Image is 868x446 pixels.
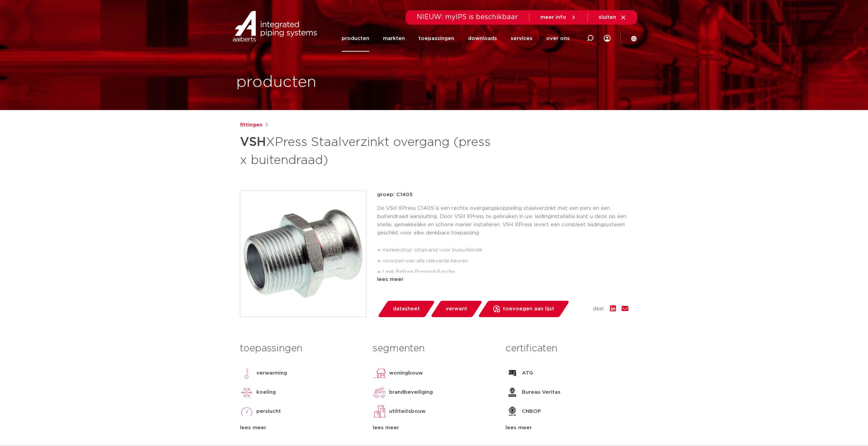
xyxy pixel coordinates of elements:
[522,407,541,416] p: CNBOP
[393,303,420,314] span: datasheet
[506,424,628,432] div: lees meer
[373,405,386,418] img: utiliteitsbouw
[503,303,554,314] span: toevoegen aan lijst
[389,369,423,377] p: woningbouw
[373,342,495,355] h3: segmenten
[546,25,570,52] a: over ons
[383,267,628,278] li: Leak Before Pressed-functie
[389,388,433,396] p: brandbeveiliging
[506,386,519,399] img: Bureau Veritas
[511,25,532,52] a: services
[522,388,560,396] p: Bureau Veritas
[468,25,497,52] a: downloads
[506,366,519,380] img: ATG
[240,386,254,399] img: koeling
[342,25,570,52] nav: Menu
[342,25,369,52] a: producten
[240,191,366,317] img: Product Image for VSH XPress Staalverzinkt overgang (press x buitendraad)
[256,407,281,416] p: perslucht
[593,305,604,313] span: deel:
[240,132,496,169] h1: XPress Staalverzinkt overgang (press x buitendraad)
[373,366,386,380] img: woningbouw
[599,14,626,21] a: sluiten
[540,14,577,21] a: meer info
[446,303,467,314] span: verwant
[383,25,405,52] a: markten
[418,25,454,52] a: toepassingen
[599,15,616,20] span: sluiten
[377,204,628,237] p: De VSH XPress C1405 is een rechte overgangskoppeling staalverzinkt met een pers en een buitendraa...
[256,388,276,396] p: koeling
[236,71,316,93] h1: producten
[240,366,254,380] img: verwarming
[522,369,533,377] p: ATG
[240,405,254,418] img: perslucht
[240,136,266,148] strong: VSH
[506,342,628,355] h3: certificaten
[417,14,518,21] span: NIEUW: myIPS is beschikbaar
[377,191,628,199] p: groep: C1405
[383,256,628,267] li: voorzien van alle relevante keuren
[240,342,362,355] h3: toepassingen
[430,301,483,317] a: verwant
[256,369,287,377] p: verwarming
[240,121,262,129] a: fittingen
[373,424,495,432] div: lees meer
[373,386,386,399] img: brandbeveiliging
[377,301,435,317] a: datasheet
[377,275,628,284] div: lees meer
[389,407,426,416] p: utiliteitsbouw
[506,405,519,418] img: CNBOP
[240,424,362,432] div: lees meer
[383,245,628,256] li: insteekstop: stoprand voor buisuiteinde
[540,15,566,20] span: meer info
